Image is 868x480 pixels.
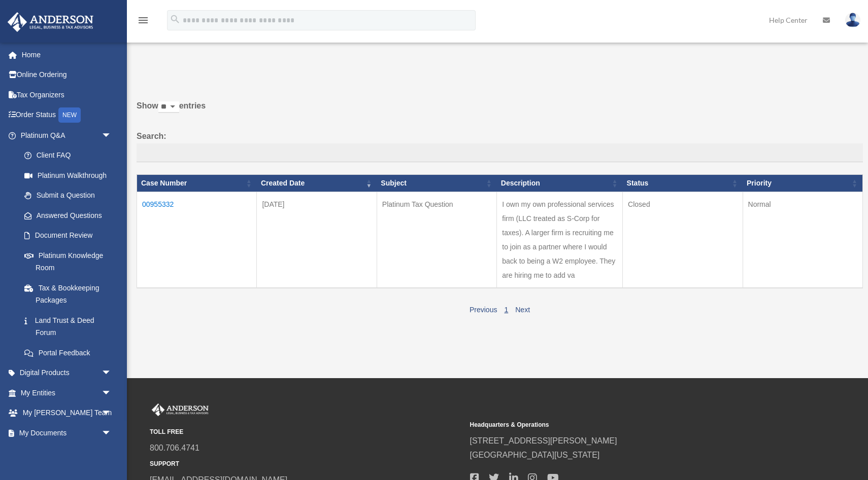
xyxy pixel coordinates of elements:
[158,101,179,113] select: Showentries
[7,65,127,85] a: Online Ordering
[623,175,743,192] th: Status: activate to sort column ascending
[7,383,127,403] a: My Entitiesarrow_drop_down
[377,192,496,288] td: Platinum Tax Question
[150,459,463,469] small: SUPPORT
[743,192,862,288] td: Normal
[7,45,127,65] a: Home
[257,192,377,288] td: [DATE]
[14,310,122,343] a: Land Trust & Deed Forum
[102,443,122,464] span: arrow_drop_down
[170,14,181,25] i: search
[137,14,149,26] i: menu
[102,383,122,403] span: arrow_drop_down
[7,105,127,126] a: Order StatusNEW
[102,423,122,444] span: arrow_drop_down
[470,306,497,314] a: Previous
[137,143,863,163] input: Search:
[5,12,96,32] img: Anderson Advisors Platinum Portal
[137,175,257,192] th: Case Number: activate to sort column ascending
[497,175,623,192] th: Description: activate to sort column ascending
[14,165,122,186] a: Platinum Walkthrough
[137,99,863,123] label: Show entries
[102,125,122,146] span: arrow_drop_down
[377,175,496,192] th: Subject: activate to sort column ascending
[137,129,863,163] label: Search:
[7,443,127,463] a: Online Learningarrow_drop_down
[14,145,122,166] a: Client FAQ
[14,186,122,206] a: Submit a Question
[743,175,862,192] th: Priority: activate to sort column ascending
[515,306,530,314] a: Next
[470,451,600,459] a: [GEOGRAPHIC_DATA][US_STATE]
[7,363,127,383] a: Digital Productsarrow_drop_down
[7,85,127,105] a: Tax Organizers
[14,226,122,246] a: Document Review
[497,192,623,288] td: I own my own professional services firm (LLC treated as S-Corp for taxes). A larger firm is recru...
[470,420,783,430] small: Headquarters & Operations
[150,427,463,437] small: TOLL FREE
[7,125,122,145] a: Platinum Q&Aarrow_drop_down
[14,278,122,310] a: Tax & Bookkeeping Packages
[102,403,122,424] span: arrow_drop_down
[623,192,743,288] td: Closed
[470,436,617,445] a: [STREET_ADDRESS][PERSON_NAME]
[14,205,117,226] a: Answered Questions
[14,343,122,363] a: Portal Feedback
[7,423,127,443] a: My Documentsarrow_drop_down
[137,18,149,26] a: menu
[845,13,860,27] img: User Pic
[137,192,257,288] td: 00955332
[7,403,127,423] a: My [PERSON_NAME] Teamarrow_drop_down
[58,107,81,123] div: NEW
[102,363,122,384] span: arrow_drop_down
[504,306,508,314] a: 1
[14,245,122,278] a: Platinum Knowledge Room
[257,175,377,192] th: Created Date: activate to sort column ascending
[150,444,199,452] a: 800.706.4741
[150,403,211,417] img: Anderson Advisors Platinum Portal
